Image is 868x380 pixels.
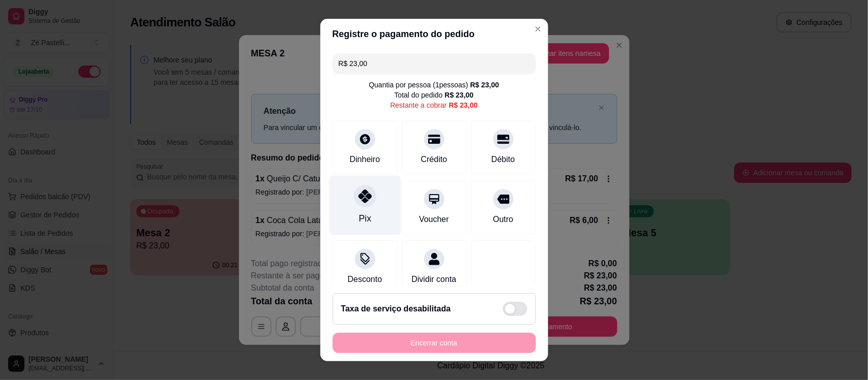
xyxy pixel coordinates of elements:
div: Voucher [419,213,449,226]
div: Outro [493,213,513,226]
div: Dividir conta [411,273,456,286]
div: R$ 23,00 [445,90,474,100]
button: Close [530,21,546,37]
div: Total do pedido [395,90,474,100]
div: Débito [491,153,515,166]
div: R$ 23,00 [470,80,499,90]
div: Restante a cobrar [390,100,477,110]
input: Ex.: hambúrguer de cordeiro [339,53,530,74]
div: Quantia por pessoa ( 1 pessoas) [369,80,499,90]
header: Registre o pagamento do pedido [320,19,548,49]
div: Dinheiro [350,153,380,166]
div: Pix [358,212,371,226]
div: Crédito [421,153,447,166]
h2: Taxa de serviço desabilitada [341,303,451,315]
div: Desconto [348,273,382,286]
div: R$ 23,00 [449,100,478,110]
